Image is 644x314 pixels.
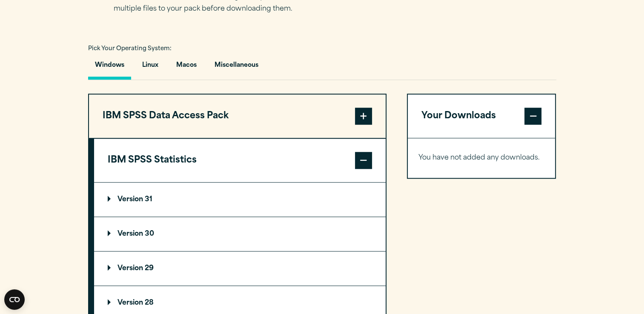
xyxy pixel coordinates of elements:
button: Windows [88,55,131,80]
button: Miscellaneous [208,55,265,80]
button: IBM SPSS Data Access Pack [89,94,386,138]
p: Version 28 [108,300,154,306]
summary: Version 30 [94,217,386,251]
span: Pick Your Operating System: [88,46,172,51]
summary: Version 29 [94,251,386,285]
button: Your Downloads [408,94,555,138]
button: Linux [135,55,165,80]
p: Version 31 [108,196,152,203]
p: Version 30 [108,231,154,237]
p: Version 29 [108,265,154,272]
summary: Version 31 [94,183,386,217]
div: Your Downloads [408,138,555,178]
button: IBM SPSS Statistics [94,139,386,182]
button: Open CMP widget [4,289,25,310]
button: Macos [169,55,203,80]
p: You have not added any downloads. [418,152,545,164]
